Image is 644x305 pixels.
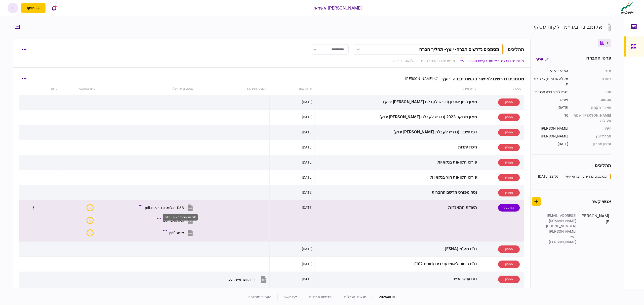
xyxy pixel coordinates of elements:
[534,23,602,31] div: אלומבונד בע~מ - לקוח עסקי
[573,97,611,103] div: סטטוס
[586,55,611,64] div: פרטי החברה
[532,141,568,147] div: [DATE]
[302,130,312,135] div: [DATE]
[405,77,433,81] span: [PERSON_NAME]
[145,206,184,210] div: D&B - אלומבונד בע_מ.pdf
[544,224,576,229] div: [PHONE_NUMBER]
[544,234,576,245] div: יועץ - [PERSON_NAME]
[393,58,455,64] a: מסמכים נדרשים להעמדת הלוואה - חברה
[169,231,184,235] div: שומה.pdf
[532,162,611,169] div: תהליכים
[573,113,611,123] div: [PERSON_NAME]׳ שנות פעילות
[532,126,568,131] div: [PERSON_NAME]
[498,174,520,181] div: ממתין
[316,142,477,153] div: ריכוז יתרות
[573,134,611,139] div: חברת יעוץ
[538,174,611,179] a: מסמכים נדרשים חברה- יועץ22:56 [DATE]
[419,47,499,52] div: מסמכים נדרשים חברה- יועץ - תהליך חברה
[49,3,59,13] button: פתח רשימת התראות
[316,96,477,108] div: מאזן בוחן אחרון (נדרש לקבלת [PERSON_NAME] ירוק)
[573,69,611,74] div: ח.פ
[353,44,504,55] button: מסמכים נדרשים חברה- יועץ- תהליך חברה
[498,204,520,212] div: התקבל
[573,76,611,87] div: כתובת
[316,112,477,123] div: מאזן מבוקר 2023 (נדרש לקבלת [PERSON_NAME] ירוק)
[498,261,520,268] div: ממתין
[498,189,520,196] div: ממתין
[532,89,568,95] div: ישראלית חברה פרטית
[460,58,524,64] a: מסמכים נדרשים לאישור בקשת חברה- יועץ
[302,115,312,120] div: [DATE]
[592,198,611,205] div: אנשי קשר
[62,83,98,95] th: סיווג אוטומטי
[314,83,479,95] th: פריט מידע
[498,114,520,121] div: ממתין
[163,214,198,221] div: D&B - אלומבונד בע_מ.pdf
[620,2,635,14] img: client company logo
[302,175,312,180] div: [DATE]
[302,190,312,195] div: [DATE]
[532,97,568,103] div: פעילה
[316,259,477,270] div: דו"ח ביטוח לאומי עובדים (טופס 102)
[498,144,520,151] div: ממתין
[373,294,396,300] div: © 2025 AIO
[302,277,312,282] div: [DATE]
[302,99,312,105] div: [DATE]
[87,217,94,224] div: איכות לא מספקת
[538,174,558,179] div: 22:56 [DATE]
[544,213,576,224] div: [EMAIL_ADDRESS][DOMAIN_NAME]
[532,113,568,123] div: 10
[302,145,312,150] div: [DATE]
[344,295,367,299] a: תנאים והגבלות
[40,83,62,95] th: הערות
[302,246,312,251] div: [DATE]
[196,83,269,95] th: קבצים שנשלחו
[314,5,362,11] div: [PERSON_NAME] אשראי
[140,202,194,213] button: D&B - אלומבונד בע_מ.pdf
[228,277,256,281] div: דוח עושר אישי.pdf
[565,174,607,179] div: מסמכים נדרשים חברה- יועץ
[316,274,477,285] div: דוח עושר אישי
[85,204,94,211] button: איכות לא מספקת
[532,69,568,74] div: 515115194
[532,134,568,139] div: [PERSON_NAME]
[316,172,477,183] div: פירוט הלוואות חוץ בנקאיות
[573,105,611,110] div: תאריך הקמה
[498,245,520,253] div: ממתין
[532,105,568,110] div: [DATE]
[544,229,576,234] div: [PERSON_NAME]
[532,76,568,87] div: מעלה אדומים, 67 חרובית
[498,129,520,136] div: ממתין
[316,202,477,213] div: תעודת התאגדות
[316,243,477,255] div: דו"ח מע"מ (ESNA)
[228,274,268,285] button: דוח עושר אישי.pdf
[284,295,297,299] a: צרו קשר
[85,229,94,236] button: איכות לא מספקת
[316,187,477,198] div: נסח מפורט מרשם החברות
[87,204,94,211] div: איכות לא מספקת
[87,229,94,236] div: איכות לא מספקת
[508,46,524,53] div: תהליכים
[573,89,611,95] div: סוג
[532,55,553,64] button: ערוך
[85,217,94,224] button: איכות לא מספקת
[573,126,611,131] div: יועץ
[248,295,271,299] a: הערות מהדורה
[316,127,477,138] div: דפי חשבון (נדרש לקבלת [PERSON_NAME] ירוק)
[581,213,609,245] div: [PERSON_NAME]
[8,3,18,13] button: י
[498,98,520,106] div: ממתין
[269,83,314,95] th: עדכון אחרון
[302,160,312,165] div: [DATE]
[573,141,611,147] div: עדכון אחרון
[21,3,46,13] button: פתח תפריט להוספת לקוח
[309,295,332,299] a: מדיניות פרטיות
[158,215,194,226] button: נסח טאבו.pdf
[498,159,520,166] div: ממתין
[164,227,194,238] button: שומה.pdf
[302,205,312,210] div: [DATE]
[479,83,524,95] th: סטטוס
[438,76,524,81] div: מסמכים נדרשים לאישור בקשת חברה- יועץ
[302,262,312,267] div: [DATE]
